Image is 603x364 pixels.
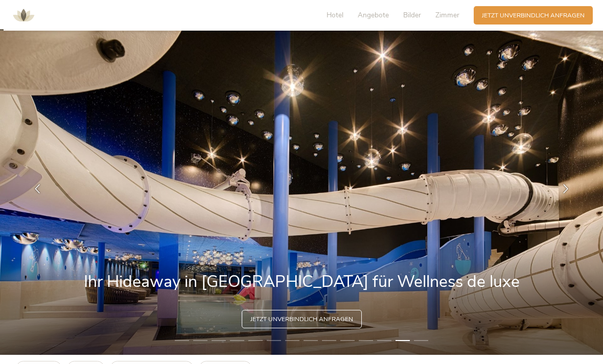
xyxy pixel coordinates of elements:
[482,11,585,20] span: Jetzt unverbindlich anfragen
[435,10,459,20] span: Zimmer
[358,10,389,20] span: Angebote
[8,12,39,18] a: AMONTI & LUNARIS Wellnessresort
[250,315,353,324] span: Jetzt unverbindlich anfragen
[327,10,343,20] span: Hotel
[403,10,421,20] span: Bilder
